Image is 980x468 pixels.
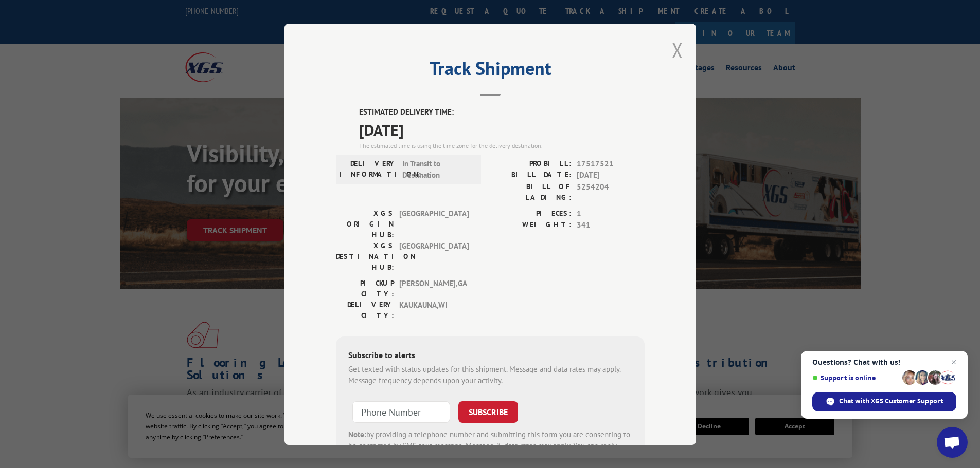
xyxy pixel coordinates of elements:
label: XGS ORIGIN HUB: [336,208,394,240]
label: PICKUP CITY: [336,277,394,299]
span: In Transit to Destination [402,158,472,181]
span: 341 [577,219,645,231]
span: [GEOGRAPHIC_DATA] [399,240,469,272]
label: PROBILL: [490,158,572,170]
label: PIECES: [490,208,572,219]
div: by providing a telephone number and submitting this form you are consenting to be contacted by SM... [348,428,632,463]
button: SUBSCRIBE [458,401,518,422]
span: Support is online [812,374,899,382]
span: 1 [577,208,645,219]
label: BILL DATE: [490,170,572,181]
div: The estimated time is using the time zone for the delivery destination. [359,141,645,150]
label: DELIVERY INFORMATION: [339,158,397,181]
span: 5254204 [577,181,645,202]
span: [GEOGRAPHIC_DATA] [399,208,469,240]
span: Questions? Chat with us! [812,358,956,366]
h2: Track Shipment [336,61,645,81]
button: Close modal [672,36,683,64]
span: [PERSON_NAME] , GA [399,277,469,299]
div: Chat with XGS Customer Support [812,392,956,411]
span: [DATE] [359,118,645,141]
input: Phone Number [352,401,450,422]
span: KAUKAUNA , WI [399,299,469,321]
div: Open chat [937,427,968,458]
label: XGS DESTINATION HUB: [336,240,394,272]
span: Chat with XGS Customer Support [839,397,943,406]
span: Close chat [948,356,960,368]
div: Subscribe to alerts [348,348,632,363]
div: Get texted with status updates for this shipment. Message and data rates may apply. Message frequ... [348,363,632,386]
label: ESTIMATED DELIVERY TIME: [359,106,645,118]
label: WEIGHT: [490,219,572,231]
strong: Note: [348,429,366,439]
span: 17517521 [577,158,645,170]
span: [DATE] [577,170,645,181]
label: BILL OF LADING: [490,181,572,202]
label: DELIVERY CITY: [336,299,394,321]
